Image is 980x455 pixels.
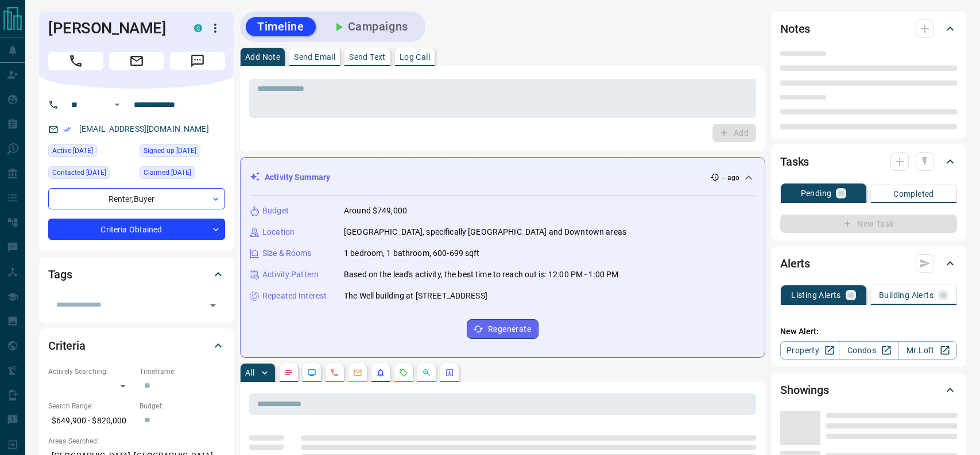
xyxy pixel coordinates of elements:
p: All [245,369,254,377]
p: The Well building at [STREET_ADDRESS] [344,290,487,302]
button: Open [205,297,221,313]
p: Completed [893,190,934,198]
h1: [PERSON_NAME] [48,19,177,37]
button: Timeline [246,17,316,36]
p: Actively Searching: [48,366,134,377]
p: Log Call [400,53,430,61]
div: Notes [780,15,957,43]
h2: Tags [48,265,72,284]
div: Alerts [780,250,957,277]
button: Campaigns [320,17,420,36]
p: Around $749,000 [344,205,407,217]
p: Send Text [349,53,386,61]
div: Criteria [48,332,225,360]
svg: Email Verified [63,125,71,133]
span: Claimed [DATE] [144,167,191,178]
div: Renter , Buyer [48,188,225,209]
h2: Notes [780,20,810,38]
p: Budget: [140,401,225,411]
p: Search Range: [48,401,134,411]
a: Mr.Loft [898,341,957,360]
div: Tags [48,261,225,288]
svg: Calls [330,368,339,377]
a: Condos [839,341,898,360]
h2: Alerts [780,254,810,273]
div: Mon Aug 11 2025 [48,166,134,182]
p: Activity Pattern [262,269,319,281]
svg: Requests [399,368,408,377]
svg: Listing Alerts [376,368,385,377]
div: Activity Summary-- ago [250,167,756,188]
p: Location [262,226,295,238]
svg: Agent Actions [445,368,454,377]
span: Active [DATE] [52,145,93,156]
p: [GEOGRAPHIC_DATA], specifically [GEOGRAPHIC_DATA] and Downtown areas [344,226,626,238]
p: Timeframe: [140,366,225,377]
h2: Showings [780,381,829,399]
div: Showings [780,376,957,404]
p: Areas Searched: [48,436,225,446]
button: Regenerate [467,319,539,339]
button: Open [110,98,124,112]
svg: Lead Browsing Activity [307,368,316,377]
p: Listing Alerts [791,291,841,299]
a: Property [780,341,839,360]
p: Size & Rooms [262,247,312,259]
p: Budget [262,205,289,217]
h2: Tasks [780,152,809,171]
div: condos.ca [194,24,202,32]
h2: Criteria [48,337,86,355]
span: Signed up [DATE] [144,145,196,156]
span: Call [48,52,103,70]
p: Building Alerts [879,291,933,299]
p: Add Note [245,53,280,61]
span: Message [170,52,225,70]
svg: Opportunities [422,368,431,377]
svg: Emails [353,368,362,377]
p: Based on the lead's activity, the best time to reach out is: 12:00 PM - 1:00 PM [344,269,618,281]
p: Pending [801,189,832,197]
div: Tasks [780,148,957,175]
p: 1 bedroom, 1 bathroom, 600-699 sqft [344,247,480,259]
p: -- ago [722,173,739,183]
span: Contacted [DATE] [52,167,106,178]
div: Mon Aug 11 2025 [140,144,225,160]
a: [EMAIL_ADDRESS][DOMAIN_NAME] [79,124,209,133]
p: Activity Summary [265,171,330,183]
span: Email [109,52,164,70]
div: Mon Aug 11 2025 [140,166,225,182]
svg: Notes [284,368,293,377]
p: Repeated Interest [262,290,327,302]
p: Send Email [294,53,335,61]
div: Criteria Obtained [48,219,225,240]
div: Mon Aug 11 2025 [48,144,134,160]
p: New Alert: [780,326,957,338]
p: $649,900 - $820,000 [48,411,134,430]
